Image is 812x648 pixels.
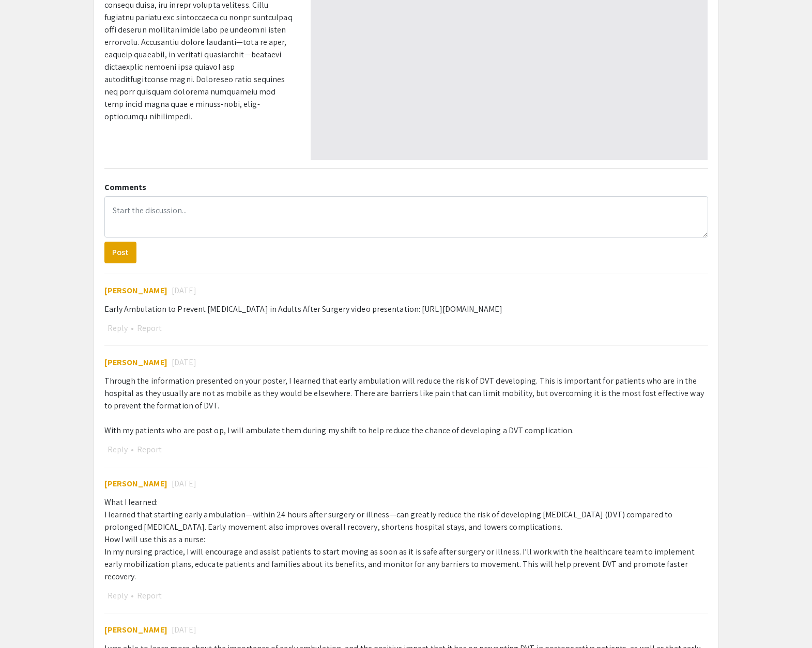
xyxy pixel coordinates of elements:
[172,356,197,369] span: [DATE]
[104,478,167,489] span: [PERSON_NAME]
[104,303,708,315] div: Early Ambulation to Prevent [MEDICAL_DATA] in Adults After Surgery video presentation: [URL][DOMA...
[172,285,197,297] span: [DATE]
[104,443,131,456] button: Reply
[134,589,165,603] button: Report
[172,478,197,490] span: [DATE]
[104,357,167,368] span: [PERSON_NAME]
[104,624,167,635] span: [PERSON_NAME]
[104,182,708,192] h2: Comments
[172,624,197,636] span: [DATE]
[104,322,708,335] div: •
[134,322,165,335] button: Report
[104,285,167,296] span: [PERSON_NAME]
[8,602,44,640] iframe: Chat
[134,443,165,456] button: Report
[104,443,708,456] div: •
[104,589,708,603] div: •
[104,242,136,263] button: Post
[104,322,131,335] button: Reply
[104,375,708,437] div: Through the information presented on your poster, I learned that early ambulation will reduce the...
[104,589,131,603] button: Reply
[104,496,708,583] div: What I learned: I learned that starting early ambulation—within 24 hours after surgery or illness...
